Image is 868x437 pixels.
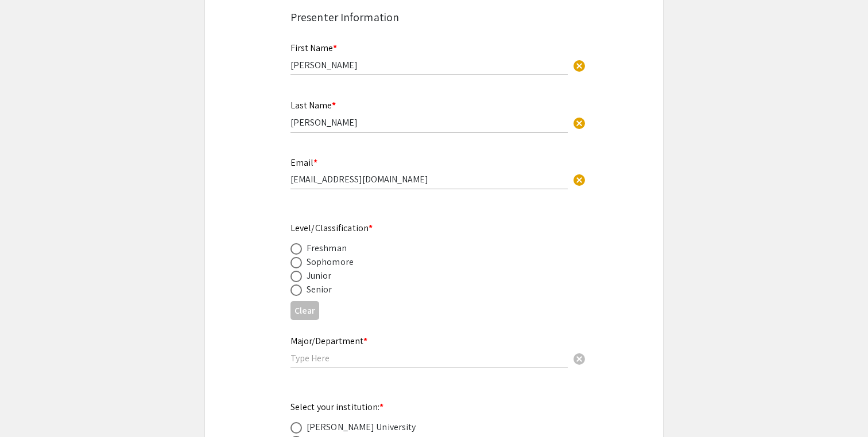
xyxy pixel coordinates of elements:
[307,241,347,255] div: Freshman
[290,352,568,364] input: Type Here
[568,347,591,370] button: Clear
[572,59,586,73] span: cancel
[307,420,416,434] div: [PERSON_NAME] University
[572,173,586,187] span: cancel
[290,116,568,128] input: Type Here
[307,283,332,296] div: Senior
[307,269,332,283] div: Junior
[290,301,319,320] button: Clear
[290,173,568,185] input: Type Here
[290,99,336,111] mat-label: Last Name
[9,385,49,428] iframe: Chat
[290,401,384,413] mat-label: Select your institution:
[290,157,317,169] mat-label: Email
[290,335,367,347] mat-label: Major/Department
[568,53,591,76] button: Clear
[290,222,373,234] mat-label: Level/Classification
[568,168,591,191] button: Clear
[572,352,586,366] span: cancel
[290,9,578,26] div: Presenter Information
[307,255,354,269] div: Sophomore
[568,111,591,134] button: Clear
[290,59,568,71] input: Type Here
[572,116,586,130] span: cancel
[290,42,337,54] mat-label: First Name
